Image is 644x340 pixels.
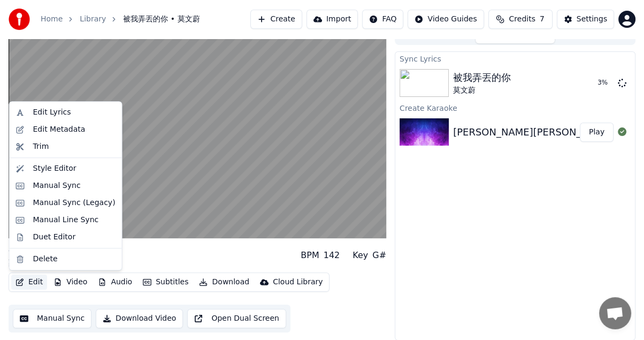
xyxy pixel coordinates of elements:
button: Import [306,10,358,29]
div: G# [372,249,386,262]
div: Create Karaoke [395,101,635,114]
div: 142 [324,249,340,262]
div: Manual Sync (Legacy) [33,198,116,208]
div: BPM [301,249,319,262]
button: Manual Sync [13,309,91,328]
img: youka [9,9,30,30]
button: Download Video [96,309,183,328]
a: Home [41,14,63,25]
div: Delete [33,254,58,265]
button: Settings [557,10,614,29]
button: Open Dual Screen [187,309,286,328]
div: Sync Lyrics [395,52,635,65]
button: Audio [94,275,136,290]
button: Credits7 [488,10,553,29]
button: Play [580,123,614,142]
div: Edit Metadata [33,124,86,135]
div: Manual Sync [33,180,81,191]
button: Subtitles [139,275,193,290]
div: 莫文蔚 [453,85,511,96]
button: Create [250,10,302,29]
div: Style Editor [33,163,76,174]
span: 7 [540,14,545,25]
div: Trim [33,141,49,152]
button: Video [49,275,91,290]
span: Credits [509,14,535,25]
div: Open chat [599,297,631,329]
button: Video Guides [408,10,484,29]
span: 被我弄丟的你 • 莫文蔚 [123,14,200,25]
div: Cloud Library [273,277,323,288]
a: Library [80,14,106,25]
div: Duet Editor [33,232,76,243]
div: Key [352,249,368,262]
div: 被我弄丟的你 [453,70,511,85]
div: Settings [577,14,607,25]
div: Edit Lyrics [33,107,71,118]
nav: breadcrumb [41,14,200,25]
div: Manual Line Sync [33,215,99,225]
button: Download [195,275,254,290]
button: FAQ [362,10,403,29]
div: 3 % [597,79,614,87]
button: Edit [11,275,47,290]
